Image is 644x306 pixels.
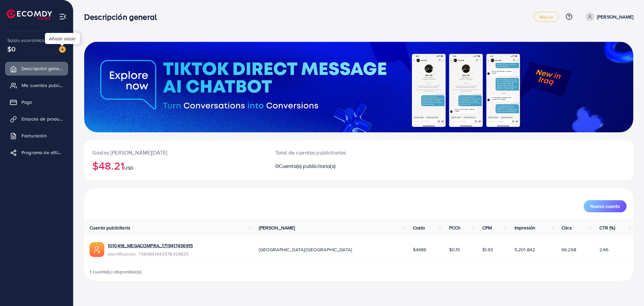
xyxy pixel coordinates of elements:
button: Nueva cuenta [584,200,627,212]
font: $48.21 [92,158,124,173]
font: Mejora [539,14,553,20]
font: [PERSON_NAME] [259,224,295,231]
font: CPM [482,224,492,231]
font: [GEOGRAPHIC_DATA]/[GEOGRAPHIC_DATA] [259,246,352,253]
a: Programa de afiliados [5,146,68,159]
font: Identificación: 7384841643578359825 [108,251,189,257]
font: Saldo económico [7,37,44,44]
font: 0 [275,162,279,170]
font: Gastos [PERSON_NAME][DATE] [92,149,167,156]
iframe: Charlar [615,276,639,301]
a: Mis cuentas publicitarias [5,79,68,92]
font: $1.93 [482,246,493,253]
font: Nueva cuenta [590,203,620,210]
font: USD [124,165,133,171]
a: Descripción general [5,62,68,75]
font: Programa de afiliados [21,149,69,156]
a: Pago [5,95,68,109]
font: [PERSON_NAME] [597,13,633,20]
a: 1010418_MEGACOMPRA_1719417436915 [108,242,193,249]
a: Mejora [534,12,558,22]
font: Total de cuentas publicitarias [275,149,346,156]
img: menú [59,13,67,20]
font: PCCh [449,224,461,231]
font: Cuenta publicitaria [90,224,130,231]
font: Facturación [21,132,47,139]
font: Añadir saldo [49,35,75,42]
font: $0.15 [449,246,460,253]
font: Costo [413,224,425,231]
font: 2.66 [599,246,609,253]
font: Descripción general [21,65,65,72]
font: Pago [21,99,33,105]
img: ic-ads-acc.e4c84228.svg [90,242,104,257]
a: Facturación [5,129,68,142]
img: imagen [59,46,66,53]
a: Enlaces de productos [5,112,68,126]
font: Impresión [515,224,535,231]
a: [PERSON_NAME] [583,12,633,21]
font: 1 cuenta(s) disponible(s) [90,268,142,275]
font: Mis cuentas publicitarias [21,82,75,89]
font: Descripción general [84,11,157,23]
font: $0 [7,44,15,54]
font: CTR (%) [599,224,615,231]
img: logo [7,9,52,20]
font: Cuenta(s) publicitaria(s) [279,162,335,170]
font: 66.268 [561,246,576,253]
font: 5.201.842 [515,246,535,253]
font: Clics [561,224,572,231]
font: Enlaces de productos [21,116,68,122]
font: $4686 [413,246,427,253]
